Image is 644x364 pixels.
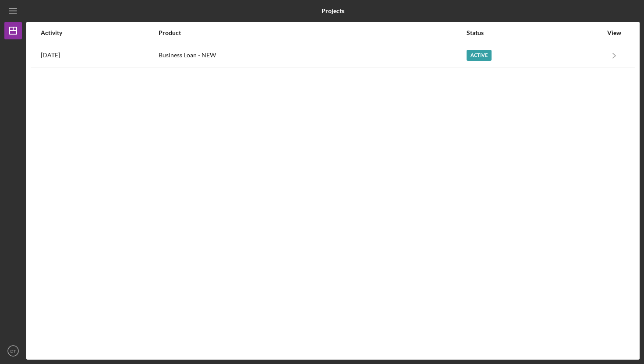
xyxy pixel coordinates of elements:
[322,7,344,14] b: Projects
[159,29,466,36] div: Product
[41,52,60,59] time: 2025-09-17 19:32
[467,29,602,36] div: Status
[159,45,466,66] div: Business Loan - NEW
[11,349,16,353] text: DT
[467,50,492,61] div: Active
[603,29,625,36] div: View
[41,29,158,36] div: Activity
[4,342,22,360] button: DT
